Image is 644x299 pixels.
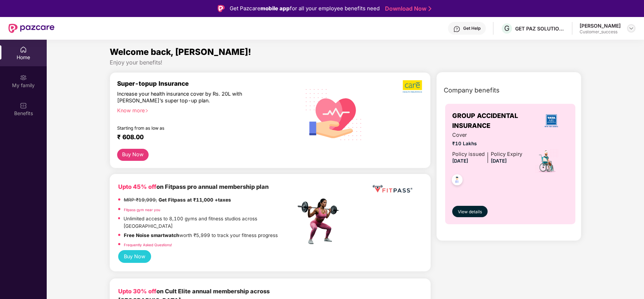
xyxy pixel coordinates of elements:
div: Policy Expiry [491,150,522,158]
p: worth ₹5,999 to track your fitness progress [124,232,278,239]
div: GET PAZ SOLUTIONS PRIVATE LIMTED [515,25,565,32]
a: Fitpass gym near you [124,208,160,212]
div: [PERSON_NAME] [580,22,621,29]
img: New Pazcare Logo [8,24,54,33]
b: Upto 30% off [118,288,156,295]
img: Stroke [429,5,431,12]
img: svg+xml;base64,PHN2ZyBpZD0iSGVscC0zMngzMiIgeG1sbnM9Imh0dHA6Ly93d3cudzMub3JnLzIwMDAvc3ZnIiB3aWR0aD... [453,26,460,33]
div: Increase your health insurance cover by Rs. 20L with [PERSON_NAME]’s super top-up plan. [117,90,265,104]
img: svg+xml;base64,PHN2ZyBpZD0iQmVuZWZpdHMiIHhtbG5zPSJodHRwOi8vd3d3LnczLm9yZy8yMDAwL3N2ZyIgd2lkdGg9Ij... [20,102,27,109]
div: Customer_success [580,29,621,35]
img: fpp.png [295,197,345,246]
button: View details [452,206,488,217]
div: Super-topup Insurance [117,80,296,87]
button: Buy Now [117,149,149,161]
span: ₹10 Lakhs [452,140,522,147]
div: ₹ 608.00 [117,133,289,142]
img: Logo [218,5,225,12]
strong: mobile app [260,5,290,12]
b: Upto 45% off [118,183,156,190]
div: Policy issued [452,150,485,158]
img: insurerLogo [542,111,561,130]
span: Welcome back, [PERSON_NAME]! [110,47,251,57]
img: icon [535,149,559,174]
span: View details [458,209,482,215]
b: on Fitpass pro annual membership plan [118,183,269,190]
img: svg+xml;base64,PHN2ZyB3aWR0aD0iMjAiIGhlaWdodD0iMjAiIHZpZXdCb3g9IjAgMCAyMCAyMCIgZmlsbD0ibm9uZSIgeG... [20,74,27,81]
span: [DATE] [452,158,468,164]
span: Cover [452,131,522,139]
p: Unlimited access to 8,100 gyms and fitness studios across [GEOGRAPHIC_DATA] [123,215,295,230]
img: svg+xml;base64,PHN2ZyBpZD0iRHJvcGRvd24tMzJ4MzIiIHhtbG5zPSJodHRwOi8vd3d3LnczLm9yZy8yMDAwL3N2ZyIgd2... [628,26,634,31]
a: Frequently Asked Questions! [124,243,172,247]
div: Get Help [463,26,481,31]
div: Enjoy your benefits! [110,59,581,66]
span: GROUP ACCIDENTAL INSURANCE [452,111,534,131]
strong: Get Fitpass at ₹11,000 +taxes [159,197,231,203]
img: fppp.png [371,182,414,196]
span: G [504,24,510,33]
div: Know more [117,107,292,112]
strong: Free Noise smartwatch [124,232,179,238]
img: svg+xml;base64,PHN2ZyB4bWxucz0iaHR0cDovL3d3dy53My5vcmcvMjAwMC9zdmciIHdpZHRoPSI0OC45NDMiIGhlaWdodD... [449,172,466,190]
del: MRP ₹19,999, [124,197,157,203]
span: Company benefits [444,85,500,95]
button: Buy Now [118,250,151,263]
div: Get Pazcare for all your employee benefits need [230,4,380,13]
div: Starting from as low as [117,125,266,130]
span: right [145,109,149,113]
img: svg+xml;base64,PHN2ZyBpZD0iSG9tZSIgeG1sbnM9Imh0dHA6Ly93d3cudzMub3JnLzIwMDAvc3ZnIiB3aWR0aD0iMjAiIG... [20,46,27,53]
img: b5dec4f62d2307b9de63beb79f102df3.png [403,80,423,93]
img: svg+xml;base64,PHN2ZyB4bWxucz0iaHR0cDovL3d3dy53My5vcmcvMjAwMC9zdmciIHhtbG5zOnhsaW5rPSJodHRwOi8vd3... [300,80,368,148]
span: [DATE] [491,158,507,164]
a: Download Now [385,5,429,12]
